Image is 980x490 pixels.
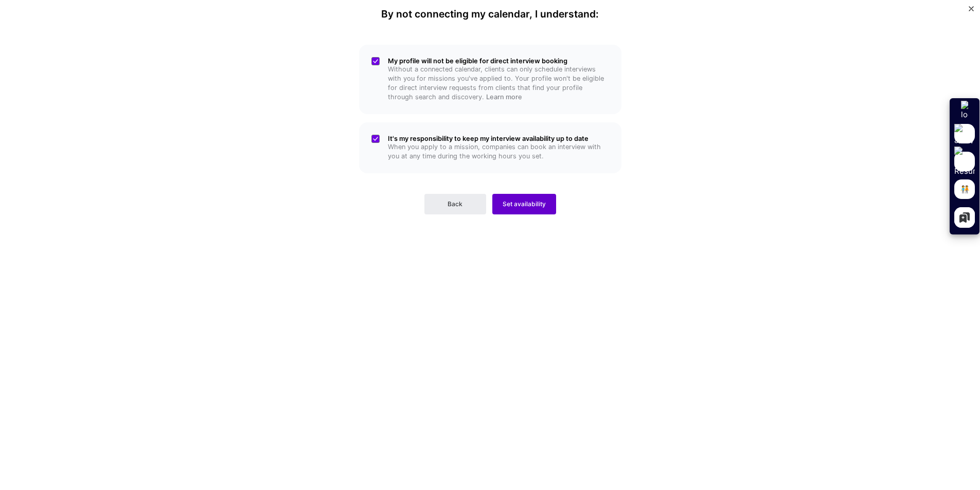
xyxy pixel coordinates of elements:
[969,6,974,17] button: Close
[503,199,546,209] span: Set availability
[388,135,609,142] h5: It's my responsibility to keep my interview availability up to date
[448,199,462,209] span: Back
[388,57,609,65] h5: My profile will not be eligible for direct interview booking
[388,65,609,102] p: Without a connected calendar, clients can only schedule interviews with you for missions you've a...
[492,194,556,214] button: Set availability
[486,93,522,101] a: Learn more
[388,142,609,161] p: When you apply to a mission, companies can book an interview with you at any time during the work...
[381,8,599,20] h4: By not connecting my calendar, I understand:
[424,194,486,214] button: Back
